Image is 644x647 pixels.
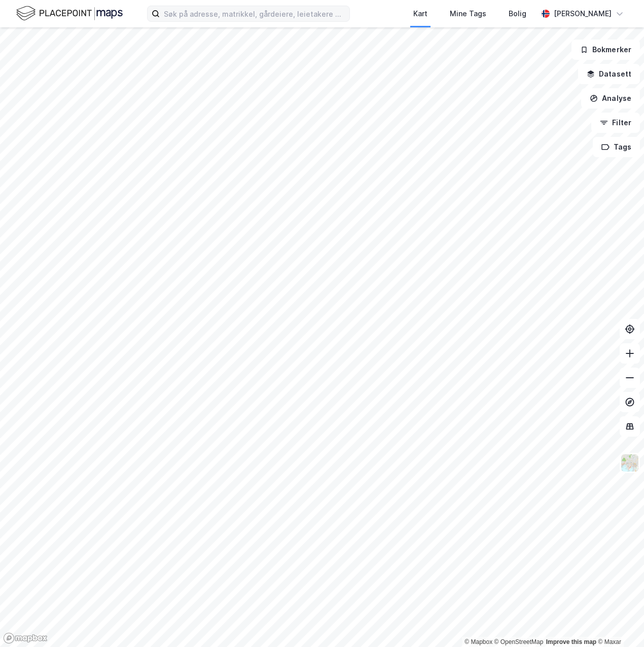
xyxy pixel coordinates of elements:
iframe: Chat Widget [593,598,644,647]
div: Mine Tags [450,8,486,20]
div: Kart [413,8,427,20]
div: [PERSON_NAME] [554,8,612,20]
div: Bolig [509,8,526,20]
img: logo.f888ab2527a4732fd821a326f86c7f29.svg [16,5,123,22]
input: Søk på adresse, matrikkel, gårdeiere, leietakere eller personer [160,6,349,21]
